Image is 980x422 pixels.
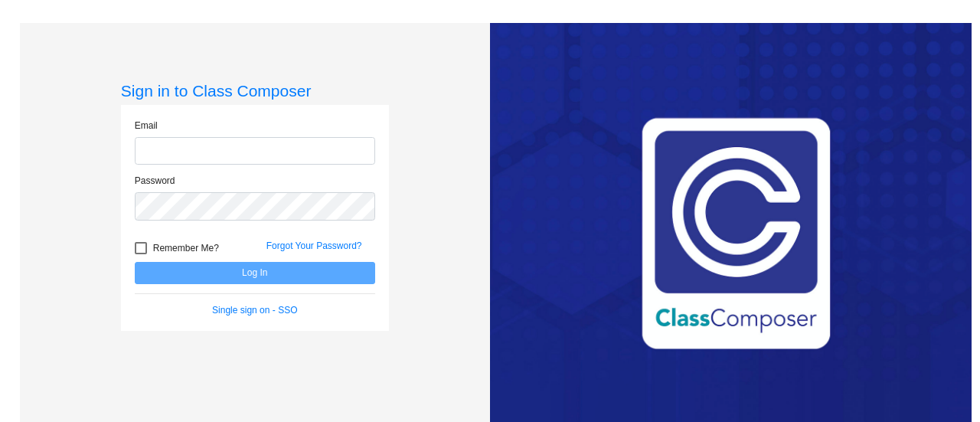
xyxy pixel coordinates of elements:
[153,239,219,257] span: Remember Me?
[212,305,297,316] a: Single sign on - SSO
[135,262,375,284] button: Log In
[135,174,175,188] label: Password
[135,119,158,132] label: Email
[266,240,362,251] a: Forgot Your Password?
[121,81,389,100] h3: Sign in to Class Composer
